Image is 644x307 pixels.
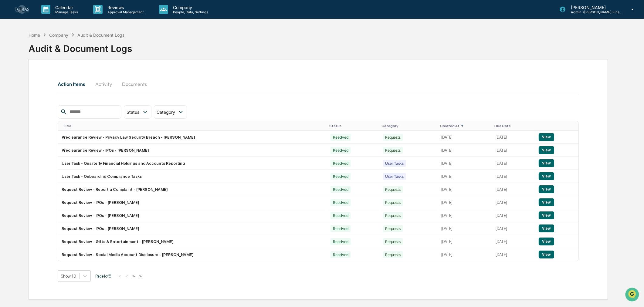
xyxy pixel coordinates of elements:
[539,238,554,245] button: View
[539,226,554,231] a: View
[6,13,110,22] p: How can we help?
[539,252,554,257] a: View
[330,238,351,245] div: Resolved
[438,131,492,144] td: [DATE]
[58,170,327,183] td: User Task - Onboarding Compliance Tasks
[330,251,351,258] div: Resolved
[440,124,490,128] div: Created At
[383,186,403,193] div: Requests
[330,186,351,193] div: Resolved
[539,146,554,154] button: View
[330,212,351,219] div: Resolved
[492,157,535,170] td: [DATE]
[127,110,139,115] span: Status
[566,5,622,10] p: [PERSON_NAME]
[21,46,100,52] div: Start new chat
[330,134,351,141] div: Resolved
[330,225,351,232] div: Resolved
[539,185,554,193] button: View
[44,77,49,82] div: 🗄️
[492,209,535,222] td: [DATE]
[58,183,327,196] td: Request Review - Report a Complaint - [PERSON_NAME]
[438,209,492,222] td: [DATE]
[539,239,554,244] a: View
[29,32,40,38] div: Home
[12,76,39,83] span: Preclearance
[492,222,535,235] td: [DATE]
[58,235,327,248] td: Request Review - Gifts & Entertainment - [PERSON_NAME]
[58,77,579,91] div: secondary tabs example
[383,238,403,245] div: Requests
[492,170,535,183] td: [DATE]
[130,274,137,279] button: >
[492,235,535,248] td: [DATE]
[58,144,327,157] td: Preclearance Review - IPOs - [PERSON_NAME]
[42,74,78,85] a: 🗄️Attestations
[63,124,324,128] div: Title
[539,224,554,232] button: View
[539,172,554,180] button: View
[16,28,100,34] input: Clear
[49,32,68,38] div: Company
[438,248,492,261] td: [DATE]
[494,124,532,128] div: Due Date
[492,144,535,157] td: [DATE]
[124,274,130,279] button: <
[539,133,554,141] button: View
[95,274,111,278] span: Page 1 of 5
[539,161,554,165] a: View
[383,160,406,167] div: User Tasks
[330,199,351,206] div: Resolved
[77,32,124,38] div: Audit & Document Logs
[168,5,211,10] p: Company
[116,274,123,279] button: |<
[438,144,492,157] td: [DATE]
[382,124,435,128] div: Category
[58,248,327,261] td: Request Review - Social Media Account Disclosure - [PERSON_NAME]
[58,77,90,91] button: Action Items
[4,74,42,85] a: 🖐️Preclearance
[438,170,492,183] td: [DATE]
[539,211,554,219] button: View
[383,134,403,141] div: Requests
[4,86,41,96] a: 🔎Data Lookup
[168,10,211,14] p: People, Data, Settings
[58,222,327,235] td: Request Review - IPOs - [PERSON_NAME]
[566,10,622,14] p: Admin • [PERSON_NAME] Financial Advisors
[29,38,132,54] div: Audit & Document Logs
[539,213,554,218] a: View
[117,77,152,91] button: Documents
[438,196,492,209] td: [DATE]
[492,196,535,209] td: [DATE]
[58,209,327,222] td: Request Review - IPOs - [PERSON_NAME]
[103,10,147,14] p: Approval Management
[625,287,641,303] iframe: Open customer support
[492,183,535,196] td: [DATE]
[438,157,492,170] td: [DATE]
[58,157,327,170] td: User Task - Quarterly Financial Holdings and Accounts Reporting
[383,173,406,180] div: User Tasks
[383,212,403,219] div: Requests
[50,10,81,14] p: Manage Tasks
[383,199,403,206] div: Requests
[383,251,403,258] div: Requests
[539,174,554,178] a: View
[539,198,554,206] button: View
[43,103,73,107] a: Powered byPylon
[539,200,554,204] a: View
[383,147,403,154] div: Requests
[103,48,110,56] button: Start new chat
[438,183,492,196] td: [DATE]
[6,46,17,57] img: 1746055101610-c473b297-6a78-478c-a979-82029cc54cd1
[137,274,144,279] button: >|
[461,124,464,128] span: ▼
[58,131,327,144] td: Preclearance Review - Privacy Law Security Breach - [PERSON_NAME]
[329,124,377,128] div: Status
[21,52,77,57] div: We're available if you need us!
[330,160,351,167] div: Resolved
[539,135,554,139] a: View
[90,77,117,91] button: Activity
[539,251,554,258] button: View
